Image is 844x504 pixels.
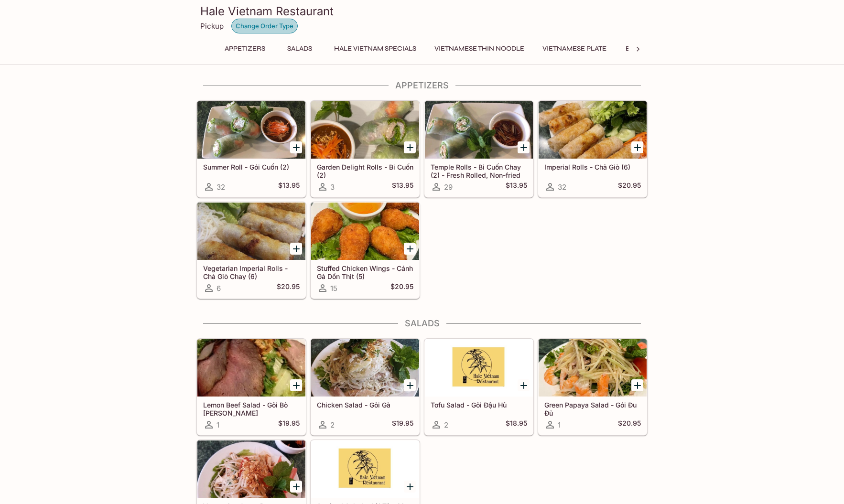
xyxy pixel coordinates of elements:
[200,4,644,19] h3: Hale Vietnam Restaurant
[311,440,419,498] div: Seafood Salad - Gỏi Tôm Mực
[618,181,641,193] h5: $20.95
[278,42,321,55] button: Salads
[277,282,300,294] h5: $20.95
[425,339,533,397] div: Tofu Salad - Gỏi Đậu Hủ
[219,42,271,55] button: Appetizers
[392,419,413,430] h5: $19.95
[311,101,420,197] a: Garden Delight Rolls - Bi Cuốn (2)3$13.95
[311,339,419,397] div: Chicken Salad - Gỏi Gà
[518,141,530,153] button: Add Temple Rolls - Bi Cuốn Chay (2) - Fresh Rolled, Non-fried
[330,284,337,293] span: 15
[431,163,527,179] h5: Temple Rolls - Bi Cuốn Chay (2) - Fresh Rolled, Non-fried
[311,101,419,159] div: Garden Delight Rolls - Bi Cuốn (2)
[203,264,300,280] h5: Vegetarian Imperial Rolls - Chả Giò Chay (6)
[404,379,416,391] button: Add Chicken Salad - Gỏi Gà
[431,401,527,409] h5: Tofu Salad - Gỏi Đậu Hủ
[506,181,527,193] h5: $13.95
[539,339,647,397] div: Green Papaya Salad - Gỏi Đu Đủ
[429,42,530,55] button: Vietnamese Thin Noodle
[538,339,647,435] a: Green Papaya Salad - Gỏi Đu Đủ1$20.95
[631,141,643,153] button: Add Imperial Rolls - Chả Giò (6)
[311,202,420,299] a: Stuffed Chicken Wings - Cánh Gà Dồn Thịt (5)15$20.95
[197,440,305,498] div: Vegetarian Green Papaya Salad - Gỏi Đu Đủ Chạy
[518,379,530,391] button: Add Tofu Salad - Gỏi Đậu Hủ
[197,101,305,159] div: Summer Roll - Gói Cuốn (2)
[317,264,413,280] h5: Stuffed Chicken Wings - Cánh Gà Dồn Thịt (5)
[537,42,612,55] button: Vietnamese Plate
[197,202,306,299] a: Vegetarian Imperial Rolls - Chả Giò Chay (6)6$20.95
[558,182,566,192] span: 32
[290,379,302,391] button: Add Lemon Beef Salad - Gỏi Bò Tái Chanh
[424,101,533,197] a: Temple Rolls - Bi Cuốn Chay (2) - Fresh Rolled, Non-fried29$13.95
[544,401,641,417] h5: Green Papaya Salad - Gỏi Đu Đủ
[404,141,416,153] button: Add Garden Delight Rolls - Bi Cuốn (2)
[197,339,306,435] a: Lemon Beef Salad - Gỏi Bò [PERSON_NAME]1$19.95
[216,182,225,192] span: 32
[330,420,335,429] span: 2
[197,203,305,260] div: Vegetarian Imperial Rolls - Chả Giò Chay (6)
[216,420,219,429] span: 1
[329,42,422,55] button: Hale Vietnam Specials
[425,101,533,159] div: Temple Rolls - Bi Cuốn Chay (2) - Fresh Rolled, Non-fried
[631,379,643,391] button: Add Green Papaya Salad - Gỏi Đu Đủ
[544,163,641,171] h5: Imperial Rolls - Chả Giò (6)
[392,181,413,193] h5: $13.95
[290,243,302,255] button: Add Vegetarian Imperial Rolls - Chả Giò Chay (6)
[444,182,453,192] span: 29
[197,339,305,397] div: Lemon Beef Salad - Gỏi Bò Tái Chanh
[200,21,224,31] p: Pickup
[619,42,662,55] button: Entrees
[539,101,647,159] div: Imperial Rolls - Chả Giò (6)
[330,182,335,192] span: 3
[203,163,300,171] h5: Summer Roll - Gói Cuốn (2)
[278,181,300,193] h5: $13.95
[424,339,533,435] a: Tofu Salad - Gỏi Đậu Hủ2$18.95
[203,401,300,417] h5: Lemon Beef Salad - Gỏi Bò [PERSON_NAME]
[311,339,420,435] a: Chicken Salad - Gỏi Gà2$19.95
[506,419,527,430] h5: $18.95
[444,420,448,429] span: 2
[196,80,648,91] h4: Appetizers
[317,163,413,179] h5: Garden Delight Rolls - Bi Cuốn (2)
[290,141,302,153] button: Add Summer Roll - Gói Cuốn (2)
[317,401,413,409] h5: Chicken Salad - Gỏi Gà
[290,481,302,493] button: Add Vegetarian Green Papaya Salad - Gỏi Đu Đủ Chạy
[404,481,416,493] button: Add Seafood Salad - Gỏi Tôm Mực
[278,419,300,430] h5: $19.95
[231,19,298,33] button: Change Order Type
[311,203,419,260] div: Stuffed Chicken Wings - Cánh Gà Dồn Thịt (5)
[618,419,641,430] h5: $20.95
[538,101,647,197] a: Imperial Rolls - Chả Giò (6)32$20.95
[216,284,221,293] span: 6
[197,101,306,197] a: Summer Roll - Gói Cuốn (2)32$13.95
[196,318,648,329] h4: Salads
[404,243,416,255] button: Add Stuffed Chicken Wings - Cánh Gà Dồn Thịt (5)
[390,282,413,294] h5: $20.95
[558,420,561,429] span: 1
